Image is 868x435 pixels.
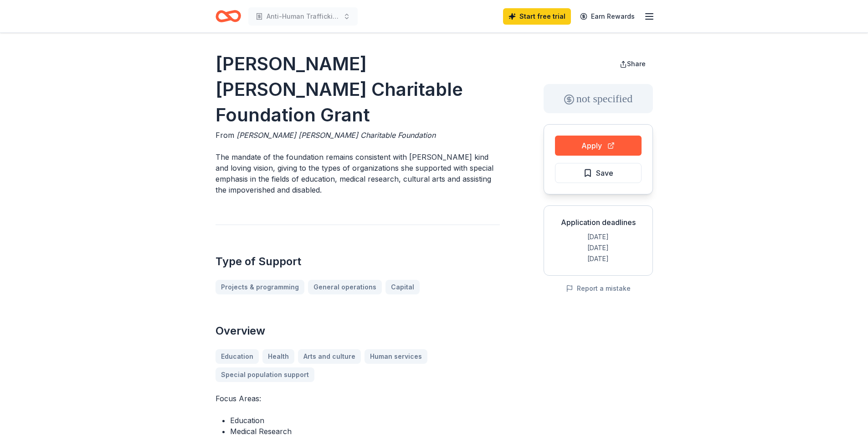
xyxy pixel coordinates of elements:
h2: Overview [216,324,500,338]
p: The mandate of the foundation remains consistent with [PERSON_NAME] kind and loving vision, givin... [216,152,500,195]
span: [PERSON_NAME] [PERSON_NAME] Charitable Foundation [236,131,436,140]
li: Education [230,415,500,426]
span: Share [627,60,646,68]
button: Report a mistake [566,283,631,294]
a: Earn Rewards [575,8,640,25]
h1: [PERSON_NAME] [PERSON_NAME] Charitable Foundation Grant [216,51,500,128]
button: Anti-Human Trafficking [248,7,358,26]
div: From [216,130,500,141]
button: Share [612,55,653,73]
div: [DATE] [551,242,645,253]
button: Apply [555,136,642,156]
p: Focus Areas: [216,393,500,404]
div: Application deadlines [551,217,645,228]
button: Save [555,163,642,183]
a: Capital [385,280,420,294]
a: Projects & programming [216,280,304,294]
span: Save [596,167,613,179]
h2: Type of Support [216,254,500,269]
a: Home [216,5,241,27]
div: [DATE] [551,231,645,242]
a: Start free trial [503,8,571,25]
div: not specified [544,84,653,113]
div: [DATE] [551,253,645,264]
span: Anti-Human Trafficking [267,11,339,22]
a: General operations [308,280,382,294]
